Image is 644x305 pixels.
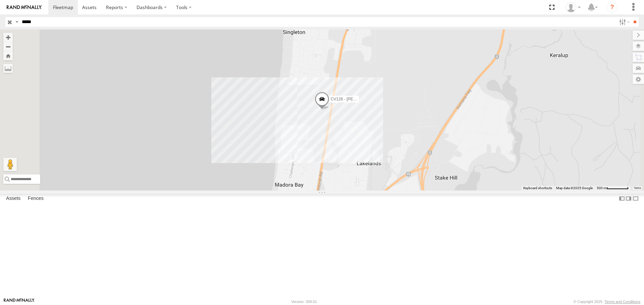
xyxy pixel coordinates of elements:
[634,186,641,189] a: Terms (opens in new tab)
[625,194,632,204] label: Dock Summary Table to the Right
[3,51,13,60] button: Zoom Home
[523,186,552,190] button: Keyboard shortcuts
[563,2,583,12] div: Hayley Petersen
[24,194,47,204] label: Fences
[633,75,644,84] label: Map Settings
[619,194,625,204] label: Dock Summary Table to the Left
[3,194,24,204] label: Assets
[597,186,606,190] span: 500 m
[291,300,317,304] div: Version: 309.01
[605,300,640,304] a: Terms and Conditions
[7,5,42,10] img: rand-logo.svg
[556,186,593,190] span: Map data ©2025 Google
[616,17,631,27] label: Search Filter Options
[14,17,19,27] label: Search Query
[3,158,17,171] button: Drag Pegman onto the map to open Street View
[3,64,13,73] label: Measure
[632,194,639,204] label: Hide Summary Table
[3,42,13,51] button: Zoom out
[3,33,13,42] button: Zoom in
[331,97,380,102] span: CV126 - [PERSON_NAME]
[4,298,35,305] a: Visit our Website
[595,186,631,190] button: Map scale: 500 m per 62 pixels
[607,2,618,13] i: ?
[574,300,640,304] div: © Copyright 2025 -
